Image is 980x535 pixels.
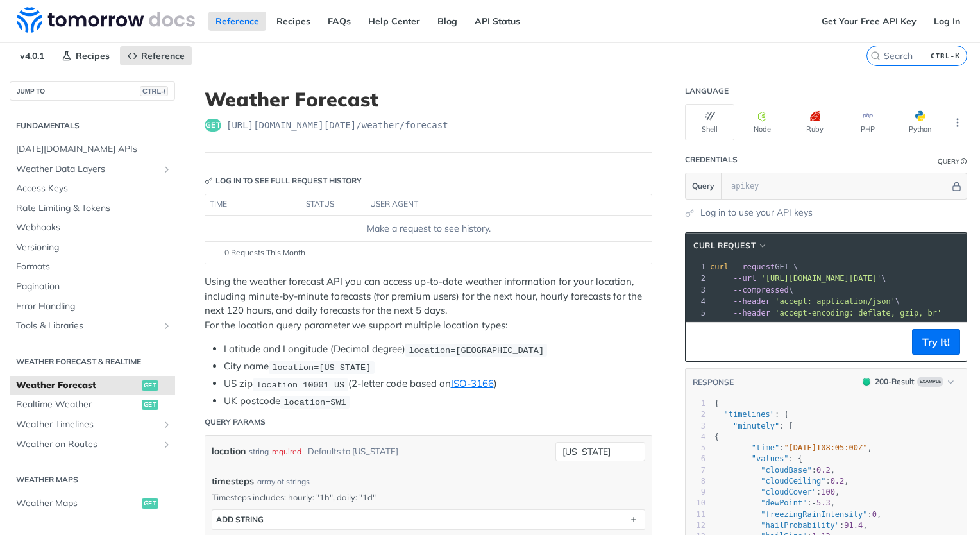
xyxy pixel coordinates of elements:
[912,329,960,355] button: Try It!
[16,398,139,411] span: Realtime Weather
[10,199,175,218] a: Rate Limiting & Tokens
[872,510,877,519] span: 0
[685,154,738,166] div: Credentials
[844,521,863,530] span: 91.4
[208,12,266,31] a: Reference
[733,285,789,294] span: --compressed
[761,477,825,486] span: "cloudCeiling"
[257,476,310,488] div: array of strings
[686,432,705,443] div: 4
[714,521,868,530] span: : ,
[816,498,831,507] span: 5.3
[714,488,840,497] span: : ,
[205,119,221,132] span: get
[16,280,172,293] span: Pagination
[714,477,849,486] span: : ,
[162,321,172,331] button: Show subpages for Tools & Libraries
[212,475,254,488] span: timesteps
[17,7,195,33] img: Tomorrow.io Weather API Docs
[210,222,646,235] div: Make a request to see history.
[686,487,705,498] div: 9
[205,175,362,187] div: Log in to see full request history
[686,443,705,454] div: 5
[16,163,158,176] span: Weather Data Layers
[686,398,705,409] div: 1
[686,465,705,476] div: 7
[938,157,959,166] div: Query
[308,442,398,461] div: Defaults to [US_STATE]
[733,421,779,430] span: "minutely"
[938,157,967,166] div: QueryInformation
[430,12,464,31] a: Blog
[710,274,886,283] span: \
[714,399,719,408] span: {
[10,160,175,179] a: Weather Data LayersShow subpages for Weather Data Layers
[16,202,172,215] span: Rate Limiting & Tokens
[212,491,645,503] p: Timesteps includes: hourly: "1h", daily: "1d"
[256,380,344,389] span: location=10001 US
[205,416,266,428] div: Query Params
[10,179,175,198] a: Access Keys
[692,180,714,192] span: Query
[226,119,448,132] span: https://api.tomorrow.io/v4/weather/forecast
[710,297,900,306] span: \
[16,300,172,313] span: Error Handling
[875,376,915,387] div: 200 - Result
[686,296,707,307] div: 4
[10,316,175,335] a: Tools & LibrariesShow subpages for Tools & Libraries
[205,177,212,185] svg: Key
[366,194,626,215] th: user agent
[856,375,960,388] button: 200200-ResultExample
[224,247,305,259] span: 0 Requests This Month
[224,342,652,357] li: Latitude and Longitude (Decimal degree)
[733,297,770,306] span: --header
[685,104,734,140] button: Shell
[723,410,774,419] span: "timelines"
[733,274,756,283] span: --url
[10,395,175,414] a: Realtime Weatherget
[843,104,892,140] button: PHP
[10,494,175,513] a: Weather Mapsget
[13,46,51,65] span: v4.0.1
[948,113,967,132] button: More Languages
[692,376,734,389] button: RESPONSE
[142,400,158,410] span: get
[815,12,924,31] a: Get Your Free API Key
[710,262,798,271] span: GET \
[714,454,802,463] span: : {
[120,46,192,65] a: Reference
[162,420,172,430] button: Show subpages for Weather Timelines
[710,262,729,271] span: curl
[714,410,789,419] span: : {
[216,514,264,524] div: ADD string
[692,332,710,352] button: Copy to clipboard
[761,466,811,475] span: "cloudBase"
[224,359,652,374] li: City name
[761,521,840,530] span: "hailProbability"
[714,466,835,475] span: : ,
[752,454,789,463] span: "values"
[686,476,705,487] div: 8
[16,438,158,451] span: Weather on Routes
[686,520,705,531] div: 12
[451,377,494,389] a: ISO-3166
[686,421,705,432] div: 3
[16,379,139,392] span: Weather Forecast
[790,104,840,140] button: Ruby
[10,474,175,486] h2: Weather Maps
[863,378,870,386] span: 200
[16,497,139,510] span: Weather Maps
[761,510,867,519] span: "freezingRainIntensity"
[142,498,158,509] span: get
[686,498,705,509] div: 10
[361,12,427,31] a: Help Center
[10,238,175,257] a: Versioning
[10,257,175,276] a: Formats
[870,51,881,61] svg: Search
[212,510,645,529] button: ADD string
[733,262,775,271] span: --request
[205,194,301,215] th: time
[761,274,881,283] span: '[URL][DOMAIN_NAME][DATE]'
[714,510,881,519] span: : ,
[927,49,963,62] kbd: CTRL-K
